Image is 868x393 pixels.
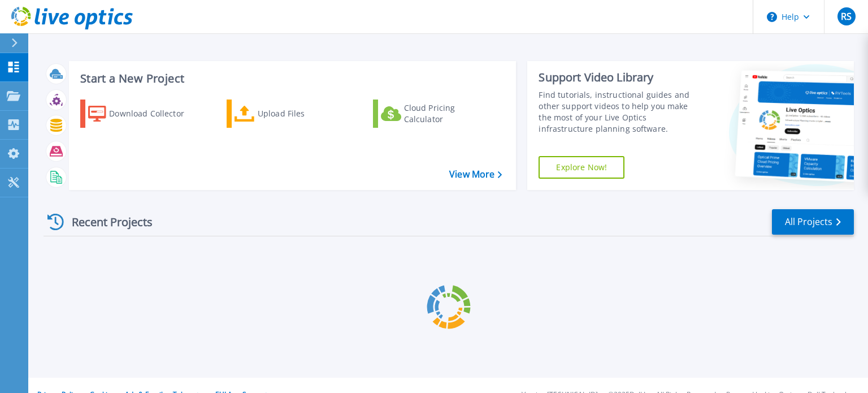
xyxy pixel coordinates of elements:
a: Download Collector [80,100,206,128]
a: All Projects [772,209,854,235]
a: Cloud Pricing Calculator [373,100,499,128]
div: Support Video Library [539,70,702,85]
div: Cloud Pricing Calculator [404,102,494,125]
div: Download Collector [109,102,199,125]
h3: Start a New Project [80,72,502,85]
div: Find tutorials, instructional guides and other support videos to help you make the most of your L... [539,89,702,135]
div: Recent Projects [44,208,168,236]
a: Upload Files [227,100,353,128]
div: Upload Files [258,102,348,125]
span: RS [841,12,852,21]
a: Explore Now! [539,156,624,179]
a: View More [449,169,502,180]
